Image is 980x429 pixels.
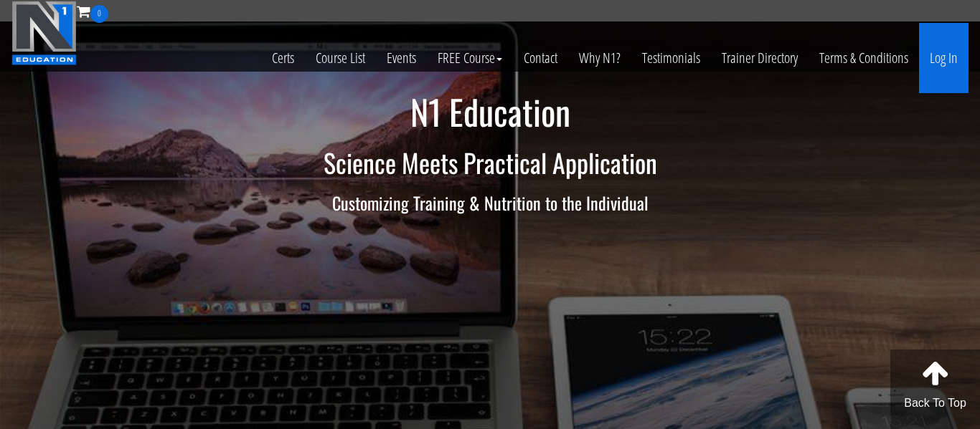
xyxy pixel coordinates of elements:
a: Course List [305,23,376,93]
a: Trainer Directory [711,23,809,93]
a: Events [376,23,427,93]
a: Log In [919,23,969,93]
p: Back To Top [890,395,980,412]
h2: Science Meets Practical Application [70,148,910,177]
span: 0 [90,5,108,23]
a: Contact [513,23,568,93]
a: Testimonials [631,23,711,93]
a: Why N1? [568,23,631,93]
a: 0 [77,1,108,21]
a: FREE Course [427,23,513,93]
a: Terms & Conditions [809,23,919,93]
h1: N1 Education [70,93,910,131]
img: n1-education [11,1,77,65]
a: Certs [261,23,305,93]
h3: Customizing Training & Nutrition to the Individual [70,193,910,212]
